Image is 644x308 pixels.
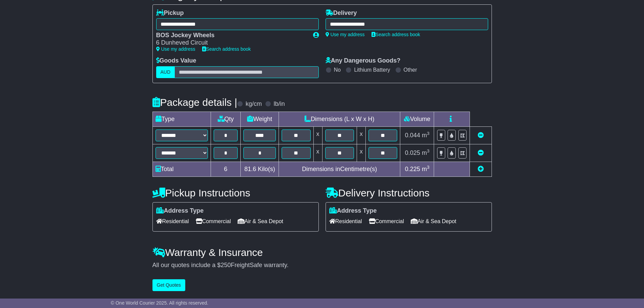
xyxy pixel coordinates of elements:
td: x [313,126,322,144]
td: Dimensions (L x W x H) [279,112,400,126]
span: 250 [221,262,231,268]
label: Delivery [326,9,357,17]
span: Residential [329,216,362,227]
sup: 3 [427,131,430,136]
td: x [357,144,366,162]
div: All our quotes include a $ FreightSafe warranty. [152,262,492,269]
label: Goods Value [156,57,196,65]
a: Use my address [326,32,365,37]
span: m [422,132,430,139]
td: x [313,144,322,162]
td: Volume [400,112,434,126]
td: 6 [211,162,241,176]
a: Remove this item [478,149,484,156]
label: Address Type [156,207,204,215]
label: Pickup [156,9,184,17]
a: Search address book [202,46,251,52]
button: Get Quotes [152,279,186,291]
span: m [422,149,430,156]
span: 81.6 [244,166,256,172]
label: AUD [156,66,175,78]
h4: Delivery Instructions [326,187,492,198]
a: Remove this item [478,132,484,139]
label: Address Type [329,207,377,215]
a: Use my address [156,46,195,52]
td: Dimensions in Centimetre(s) [279,162,400,176]
span: Residential [156,216,189,227]
sup: 3 [427,165,430,170]
label: kg/cm [245,100,262,108]
span: Commercial [196,216,231,227]
h4: Warranty & Insurance [152,247,492,258]
td: Type [152,112,211,126]
td: Total [152,162,211,176]
span: Air & Sea Depot [238,216,283,227]
a: Add new item [478,166,484,172]
td: x [357,126,366,144]
td: Weight [241,112,279,126]
span: 0.225 [405,166,420,172]
span: © One World Courier 2025. All rights reserved. [111,300,209,306]
span: 0.025 [405,149,420,156]
div: 6 Dunheved Circuit [156,39,306,47]
label: No [334,67,341,73]
h4: Package details | [152,97,237,108]
h4: Pickup Instructions [152,187,319,198]
span: m [422,166,430,172]
td: Kilo(s) [241,162,279,176]
label: Any Dangerous Goods? [326,57,401,65]
sup: 3 [427,148,430,153]
span: 0.044 [405,132,420,139]
span: Commercial [369,216,404,227]
span: Air & Sea Depot [411,216,456,227]
label: Other [404,67,417,73]
div: BOS Jockey Wheels [156,32,306,39]
label: Lithium Battery [354,67,390,73]
label: lb/in [273,100,285,108]
td: Qty [211,112,241,126]
a: Search address book [372,32,420,37]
